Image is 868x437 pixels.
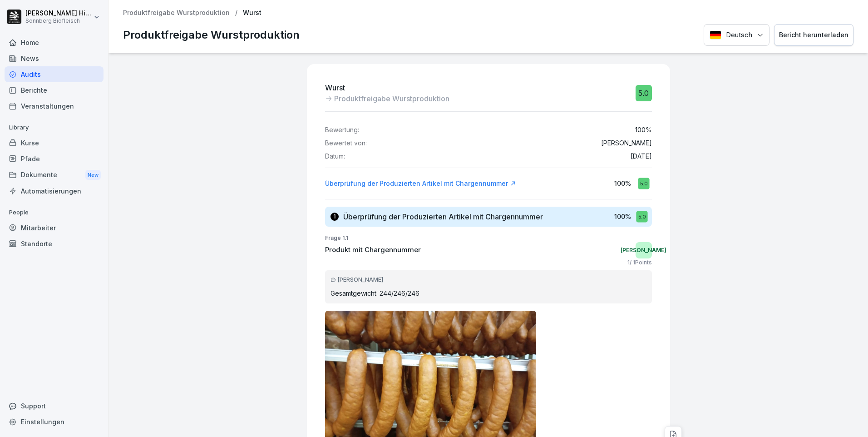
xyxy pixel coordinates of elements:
[123,9,230,17] a: Produktfreigabe Wurstproduktion
[5,220,104,236] a: Mitarbeiter
[5,398,104,414] div: Support
[85,170,101,180] div: New
[636,242,652,258] div: [PERSON_NAME]
[330,276,646,284] div: [PERSON_NAME]
[5,98,104,114] a: Veranstaltungen
[123,27,300,43] p: Produktfreigabe Wurstproduktion
[25,18,92,24] p: Sonnberg Biofleisch
[5,35,104,50] a: Home
[5,414,104,430] a: Einstellungen
[627,258,652,267] p: 1 / 1 Points
[343,212,543,222] h3: Überprüfung der Produzierten Artikel mit Chargennummer
[235,9,237,17] p: /
[5,50,104,66] a: News
[704,24,769,46] button: Language
[5,167,104,184] a: DokumenteNew
[325,82,449,93] p: Wurst
[638,178,649,189] div: 5.0
[774,24,853,46] button: Bericht herunterladen
[5,167,104,184] div: Dokumente
[635,126,652,134] p: 100 %
[325,179,516,188] a: Überprüfung der Produzierten Artikel mit Chargennummer
[334,93,449,104] p: Produktfreigabe Wurstproduktion
[325,139,367,147] p: Bewertet von:
[25,10,92,17] p: [PERSON_NAME] Hinterreither
[325,234,652,242] p: Frage 1.1
[779,30,848,40] div: Bericht herunterladen
[5,66,104,82] a: Audits
[5,205,104,220] p: People
[601,139,652,147] p: [PERSON_NAME]
[5,236,104,252] a: Standorte
[325,126,359,134] p: Bewertung:
[325,153,345,160] p: Datum:
[330,288,646,298] p: Gesamtgewicht: 244/246/246
[243,9,261,17] p: Wurst
[5,151,104,167] a: Pfade
[5,135,104,151] a: Kurse
[636,211,647,222] div: 5.0
[5,82,104,98] a: Berichte
[614,212,631,221] p: 100 %
[710,30,721,40] img: Deutsch
[614,179,631,188] p: 100 %
[636,85,652,101] div: 5.0
[5,183,104,199] a: Automatisierungen
[726,30,752,40] p: Deutsch
[330,213,339,221] div: 1
[5,120,104,135] p: Library
[325,245,421,255] p: Produkt mit Chargennummer
[631,153,652,160] p: [DATE]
